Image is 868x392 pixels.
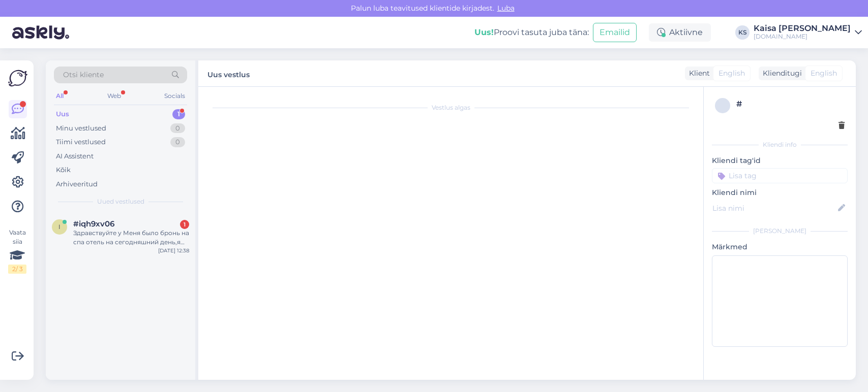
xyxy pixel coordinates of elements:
div: All [54,89,66,103]
span: #iqh9xv06 [73,219,114,228]
div: Socials [162,89,187,103]
div: AI Assistent [56,151,94,161]
div: Aktiivne [649,23,711,42]
div: Vaata siia [8,228,26,274]
div: 1 [180,220,189,229]
div: 1 [172,109,185,119]
div: [PERSON_NAME] [712,226,848,236]
span: Otsi kliente [63,70,104,80]
span: English [811,68,837,79]
span: Uued vestlused [97,197,144,206]
input: Lisa tag [712,168,848,183]
div: Здравствуйте у Меня было бронь на спа отель на сегодняшний день,я вам писала что бы сняли бронь,н... [73,228,189,247]
b: Uus! [474,27,494,37]
div: [DATE] 12:38 [158,247,189,254]
span: Luba [494,4,518,13]
a: Kaisa [PERSON_NAME][DOMAIN_NAME] [754,24,862,41]
div: Uus [56,109,69,119]
div: KS [735,25,750,40]
div: # [736,98,845,110]
span: i [58,223,61,231]
p: Kliendi nimi [712,187,848,198]
p: Kliendi tag'id [712,155,848,166]
div: Minu vestlused [56,123,106,134]
div: 0 [170,137,185,147]
p: Märkmed [712,242,848,252]
div: Web [105,89,123,103]
div: Arhiveeritud [56,179,98,189]
div: Vestlus algas [208,103,693,112]
span: English [719,68,745,79]
div: Klient [685,68,710,79]
div: Tiimi vestlused [56,137,106,147]
div: Kliendi info [712,140,848,149]
div: 2 / 3 [8,265,26,274]
div: [DOMAIN_NAME] [754,32,851,41]
label: Uus vestlus [207,67,250,80]
div: Proovi tasuta juba täna: [474,26,589,39]
div: Klienditugi [759,68,802,79]
div: 0 [170,123,185,134]
div: Kaisa [PERSON_NAME] [754,24,851,32]
button: Emailid [593,23,637,42]
img: Askly Logo [8,69,27,88]
input: Lisa nimi [712,203,836,214]
div: Kõik [56,165,71,175]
